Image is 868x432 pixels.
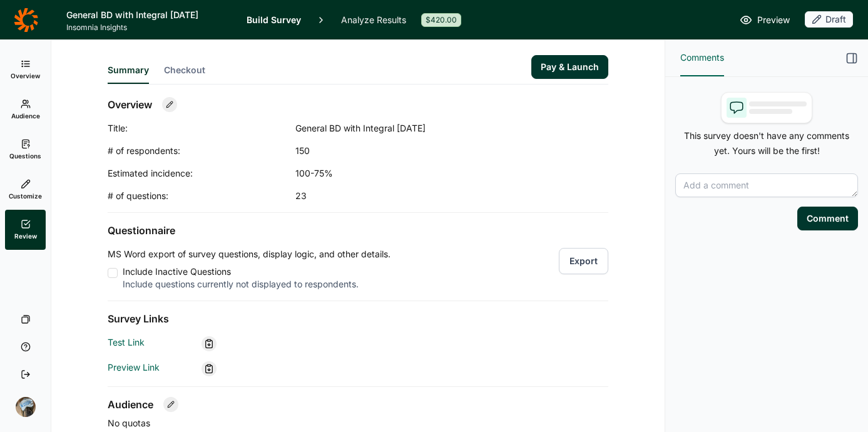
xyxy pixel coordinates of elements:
[797,207,858,230] button: Comment
[108,145,295,157] div: # of respondents:
[14,232,37,240] span: Review
[108,397,153,412] h2: Audience
[5,130,46,170] a: Questions
[16,397,36,417] img: ocn8z7iqvmiiaveqkfqd.png
[164,64,205,76] span: Checkout
[108,417,608,429] p: No quotas
[66,8,232,23] h1: General BD with Integral [DATE]
[5,210,46,250] a: Review
[5,170,46,210] a: Customize
[740,13,790,28] a: Preview
[559,248,608,274] button: Export
[123,265,391,278] div: Include Inactive Questions
[295,122,546,135] div: General BD with Integral [DATE]
[11,71,40,80] span: Overview
[757,13,790,28] span: Preview
[805,11,853,28] div: Draft
[202,361,217,376] div: Copy link
[108,190,295,202] div: # of questions:
[531,55,608,79] button: Pay & Launch
[11,111,40,120] span: Audience
[108,97,152,112] h2: Overview
[680,50,724,65] span: Comments
[123,278,391,291] div: Include questions currently not displayed to respondents.
[9,192,42,200] span: Customize
[108,248,391,260] p: MS Word export of survey questions, display logic, and other details.
[5,49,46,90] a: Overview
[108,167,295,180] div: Estimated incidence:
[108,223,608,238] h2: Questionnaire
[295,145,546,157] div: 150
[108,122,295,135] div: Title:
[108,64,149,84] button: Summary
[295,167,546,180] div: 100-75%
[295,190,546,202] div: 23
[108,337,145,347] a: Test Link
[675,128,858,158] p: This survey doesn't have any comments yet. Yours will be the first!
[108,311,608,326] h2: Survey Links
[66,23,232,33] span: Insomnia Insights
[680,40,724,76] button: Comments
[108,362,160,373] a: Preview Link
[202,336,217,351] div: Copy link
[9,152,41,160] span: Questions
[5,90,46,130] a: Audience
[805,11,853,29] button: Draft
[421,13,461,27] div: $420.00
